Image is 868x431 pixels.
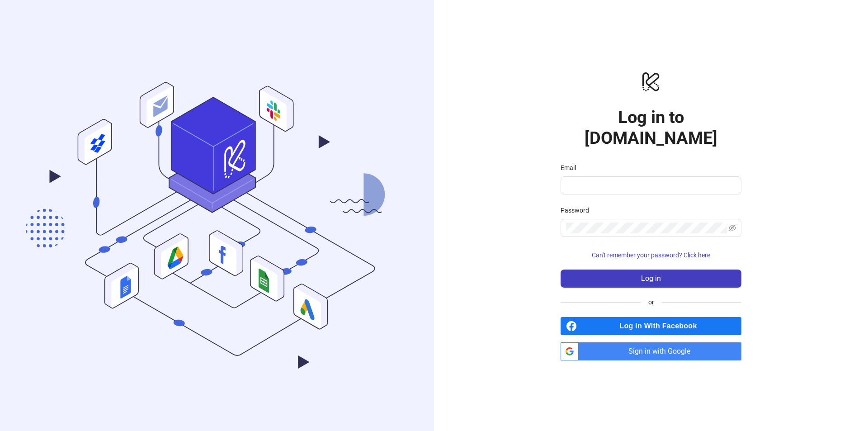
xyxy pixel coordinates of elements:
[561,270,741,288] button: Log in
[592,251,710,259] span: Can't remember your password? Click here
[641,297,661,307] span: or
[561,251,741,259] a: Can't remember your password? Click here
[561,248,741,262] button: Can't remember your password? Click here
[641,275,661,283] span: Log in
[580,317,741,335] span: Log in With Facebook
[561,163,582,173] label: Email
[566,180,734,191] input: Email
[561,205,595,215] label: Password
[729,224,736,232] span: eye-invisible
[566,223,727,233] input: Password
[561,342,741,360] a: Sign in with Google
[582,342,741,360] span: Sign in with Google
[561,107,741,148] h1: Log in to [DOMAIN_NAME]
[561,317,741,335] a: Log in With Facebook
